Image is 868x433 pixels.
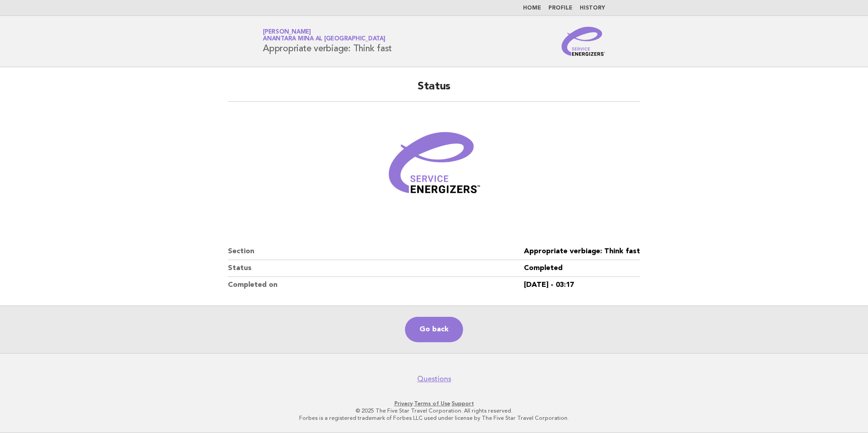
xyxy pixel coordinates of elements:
dt: Status [228,260,524,277]
dt: Section [228,243,524,260]
a: Questions [417,374,451,384]
dt: Completed on [228,277,524,293]
a: Go back [405,317,463,342]
p: © 2025 The Five Star Travel Corporation. All rights reserved. [156,407,712,414]
a: [PERSON_NAME]Anantara Mina al [GEOGRAPHIC_DATA] [263,29,385,42]
a: History [580,5,605,11]
img: Verified [380,113,488,221]
img: Service Energizers [562,27,605,56]
a: Terms of Use [414,400,450,407]
a: Support [452,400,474,407]
dd: Appropriate verbiage: Think fast [524,243,640,260]
p: · · [156,400,712,407]
a: Profile [548,5,572,11]
a: Privacy [395,400,413,407]
dd: [DATE] - 03:17 [524,277,640,293]
span: Anantara Mina al [GEOGRAPHIC_DATA] [263,36,385,42]
h2: Status [228,79,640,102]
h1: Appropriate verbiage: Think fast [263,30,392,53]
a: Home [523,5,541,11]
dd: Completed [524,260,640,277]
p: Forbes is a registered trademark of Forbes LLC used under license by The Five Star Travel Corpora... [156,414,712,422]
